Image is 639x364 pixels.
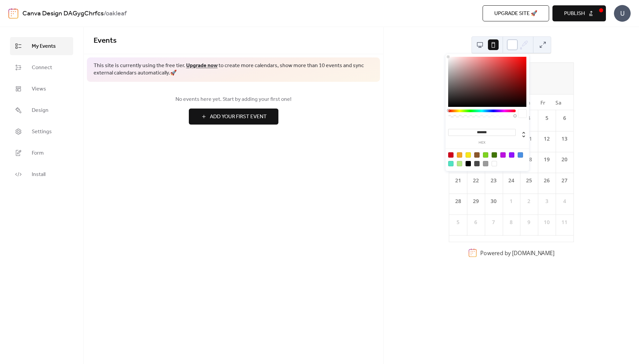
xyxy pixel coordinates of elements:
div: U [614,5,631,22]
button: Add Your First Event [189,109,278,125]
div: 23 [490,177,497,184]
img: logo [8,8,18,19]
div: 19 [543,156,551,164]
b: oakleaf [106,7,127,20]
span: Events [94,33,117,48]
div: 1 [507,197,515,205]
span: Design [32,107,48,115]
div: 8 [507,218,515,226]
a: Settings [10,123,73,141]
div: Fr [535,95,551,110]
div: 27 [561,177,568,184]
div: #417505 [492,152,497,158]
div: #8B572A [474,152,480,158]
a: Connect [10,58,73,76]
button: Upgrade site 🚀 [483,5,549,21]
a: Design [10,101,73,119]
div: #B8E986 [457,161,462,166]
div: 26 [543,177,551,184]
div: 25 [525,177,533,184]
div: #F5A623 [457,152,462,158]
b: / [104,7,106,20]
div: 4 [525,114,533,122]
div: 30 [490,197,497,205]
div: 3 [543,197,551,205]
div: 10 [543,218,551,226]
div: 24 [507,177,515,184]
div: 29 [472,197,480,205]
span: Views [32,85,46,93]
div: #D0021B [448,152,454,158]
div: #F8E71C [466,152,471,158]
div: #7ED321 [483,152,488,158]
a: Form [10,144,73,162]
div: 9 [525,218,533,226]
div: 22 [472,177,480,184]
a: [DOMAIN_NAME] [512,249,554,256]
div: 11 [525,135,533,143]
div: Powered by [480,249,554,256]
div: 4 [561,197,568,205]
div: #BD10E0 [500,152,506,158]
a: Canva Design DAGygChrfcs [22,7,104,20]
span: Install [32,171,45,179]
div: 5 [454,218,462,226]
a: Views [10,80,73,98]
div: #FFFFFF [492,161,497,166]
label: hex [448,141,516,145]
div: 6 [472,218,480,226]
a: Add Your First Event [94,109,373,125]
div: 28 [454,197,462,205]
div: 12 [543,135,551,143]
a: My Events [10,37,73,55]
span: Publish [564,10,585,18]
a: Install [10,165,73,183]
div: 5 [543,114,551,122]
div: #9013FE [509,152,514,158]
div: 20 [561,156,568,164]
div: 21 [454,177,462,184]
div: #4A4A4A [474,161,480,166]
span: My Events [32,42,56,50]
div: #000000 [466,161,471,166]
div: #4A90E2 [518,152,523,158]
div: 18 [525,156,533,164]
span: Upgrade site 🚀 [494,10,537,18]
div: 2 [525,197,533,205]
span: Add Your First Event [210,113,267,121]
div: #9B9B9B [483,161,488,166]
div: #50E3C2 [448,161,454,166]
span: Form [32,149,44,157]
div: 13 [561,135,568,143]
span: No events here yet. Start by adding your first one! [94,96,373,104]
button: Publish [552,5,606,21]
span: Connect [32,64,52,72]
div: 6 [561,114,568,122]
span: Settings [32,128,52,136]
a: Upgrade now [186,60,218,71]
div: 11 [561,218,568,226]
div: 7 [490,218,497,226]
div: Sa [551,95,566,110]
span: This site is currently using the free tier. to create more calendars, show more than 10 events an... [94,62,373,77]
